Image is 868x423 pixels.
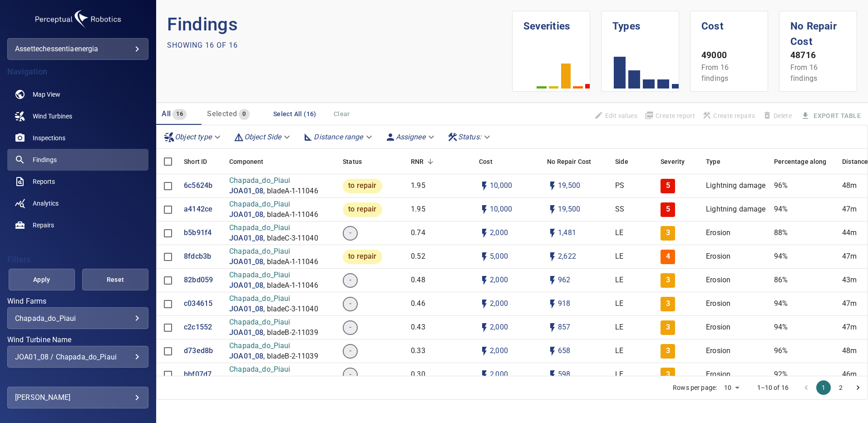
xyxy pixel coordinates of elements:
[706,275,730,285] p: Erosion
[229,186,263,197] p: JOA01_08
[474,149,542,174] div: Cost
[851,380,865,395] button: Go to next page
[558,275,570,285] p: 962
[184,228,212,238] p: b5b91f4
[344,299,357,309] span: -
[9,269,75,290] button: Apply
[82,269,148,290] button: Reset
[263,210,318,220] p: , bladeA-1-11046
[229,375,263,385] p: JOA01_08
[33,221,54,230] span: Repairs
[33,155,57,164] span: Findings
[656,149,701,174] div: Severity
[444,129,496,145] div: Status:
[15,314,141,323] div: Chapada_do_Piaui
[547,275,558,286] svg: Auto impact
[558,204,580,215] p: 19,500
[666,181,670,191] p: 5
[611,149,656,174] div: Side
[479,369,490,380] svg: Auto cost
[842,322,857,333] p: 47m
[615,346,623,356] p: LE
[263,280,318,291] p: , bladeA-1-11046
[774,181,788,191] p: 96%
[479,322,490,333] svg: Auto cost
[701,11,757,34] h1: Cost
[7,149,148,171] a: findings active
[7,84,148,105] a: map noActive
[706,251,730,262] p: Erosion
[94,274,137,285] span: Reset
[229,210,263,220] a: JOA01_08
[230,129,296,145] div: Object Side
[411,369,425,380] p: 0.30
[314,133,363,141] em: Distance range
[229,304,263,315] a: JOA01_08
[666,346,670,356] p: 3
[558,369,570,380] p: 598
[842,204,857,215] p: 47m
[798,380,867,395] nav: pagination navigation
[490,204,512,215] p: 10,000
[7,192,148,214] a: analytics noActive
[615,299,623,309] p: LE
[842,181,857,191] p: 48m
[15,390,141,405] div: [PERSON_NAME]
[666,251,670,262] p: 4
[424,155,437,168] button: Sort
[411,346,425,356] p: 0.33
[7,255,148,264] h4: Filters
[523,11,579,34] h1: Severities
[790,63,818,83] span: From 16 findings
[458,133,481,141] em: Status :
[479,346,490,357] svg: Auto cost
[229,364,318,375] p: Chapada_do_Piaui
[701,63,729,83] span: From 16 findings
[225,149,338,174] div: Component
[229,270,318,280] p: Chapada_do_Piaui
[479,149,493,174] div: The base labour and equipment costs to repair the finding. Does not include the loss of productio...
[207,109,237,118] span: Selected
[615,181,624,191] p: PS
[706,346,730,356] p: Erosion
[7,346,148,368] div: Wind Turbine Name
[547,181,558,192] svg: Auto impact
[547,369,558,380] svg: Auto impact
[184,149,207,174] div: Short ID
[184,181,212,191] a: 6c5624b
[558,228,576,238] p: 1,481
[411,251,425,262] p: 0.52
[396,133,425,141] em: Assignee
[842,369,857,380] p: 46m
[666,322,670,333] p: 3
[229,257,263,267] p: JOA01_08
[229,246,318,257] p: Chapada_do_Piaui
[490,346,508,356] p: 2,000
[666,228,670,238] p: 3
[666,299,670,309] p: 3
[33,112,72,121] span: Wind Turbines
[490,181,512,191] p: 10,000
[774,275,788,285] p: 86%
[842,251,857,262] p: 47m
[229,233,263,244] a: JOA01_08
[479,228,490,239] svg: Auto cost
[344,346,357,356] span: -
[774,299,788,309] p: 94%
[701,149,769,174] div: Type
[479,275,490,286] svg: Auto cost
[666,204,670,215] p: 5
[615,228,623,238] p: LE
[229,280,263,291] a: JOA01_08
[547,204,558,215] svg: Auto impact
[759,108,795,123] span: Findings that are included in repair orders can not be deleted
[7,298,148,305] label: Wind Farms
[344,322,357,333] span: -
[547,346,558,357] svg: Auto impact
[184,322,212,333] a: c2c1552
[7,105,148,127] a: windturbines noActive
[615,251,623,262] p: LE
